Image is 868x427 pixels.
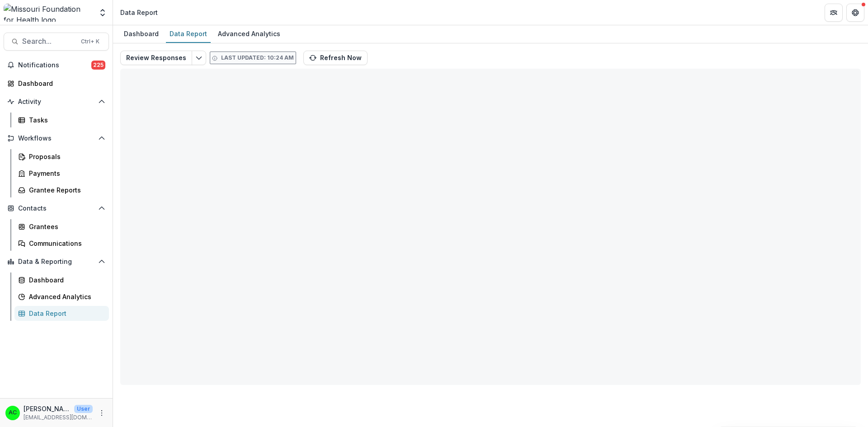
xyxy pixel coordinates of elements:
div: Dashboard [120,27,162,40]
div: Grantee Reports [29,185,102,195]
span: Search... [22,37,75,46]
span: Activity [18,98,94,106]
a: Data Report [14,306,109,321]
p: Last updated: 10:24 AM [221,54,294,62]
div: Proposals [29,152,102,161]
div: Advanced Analytics [29,292,102,301]
button: Get Help [846,4,864,22]
div: Communications [29,239,102,248]
p: [EMAIL_ADDRESS][DOMAIN_NAME] [24,413,93,422]
span: Notifications [18,61,91,69]
a: Payments [14,166,109,181]
span: 225 [91,61,105,70]
span: Data & Reporting [18,258,94,266]
button: Open Workflows [4,131,109,145]
div: Tasks [29,115,102,125]
a: Advanced Analytics [14,289,109,304]
div: Data Report [166,27,211,40]
nav: breadcrumb [117,6,161,19]
div: Data Report [29,309,102,318]
a: Data Report [166,25,211,43]
p: User [74,405,93,413]
button: Partners [825,4,843,22]
a: Dashboard [120,25,162,43]
div: Ctrl + K [79,37,101,47]
a: Dashboard [4,76,109,91]
button: Open Activity [4,94,109,109]
button: Refresh Now [303,51,368,65]
a: Communications [14,236,109,251]
span: Contacts [18,205,94,212]
button: Open entity switcher [96,4,109,22]
div: Dashboard [29,275,102,285]
button: Edit selected report [192,51,206,65]
div: Alyssa Curran [9,410,17,416]
div: Payments [29,169,102,178]
div: Grantees [29,222,102,231]
p: [PERSON_NAME] [24,404,71,413]
a: Tasks [14,113,109,127]
button: Open Data & Reporting [4,254,109,269]
span: Workflows [18,135,94,142]
div: Advanced Analytics [214,27,284,40]
a: Grantee Reports [14,183,109,197]
button: More [96,408,107,418]
button: Open Contacts [4,201,109,216]
button: Review Responses [120,51,192,65]
a: Grantees [14,219,109,234]
img: Missouri Foundation for Health logo [4,4,93,22]
div: Data Report [120,8,158,17]
div: Dashboard [18,79,102,88]
button: Search... [4,33,109,51]
a: Dashboard [14,272,109,287]
a: Advanced Analytics [214,25,284,43]
a: Proposals [14,149,109,164]
button: Notifications225 [4,58,109,72]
